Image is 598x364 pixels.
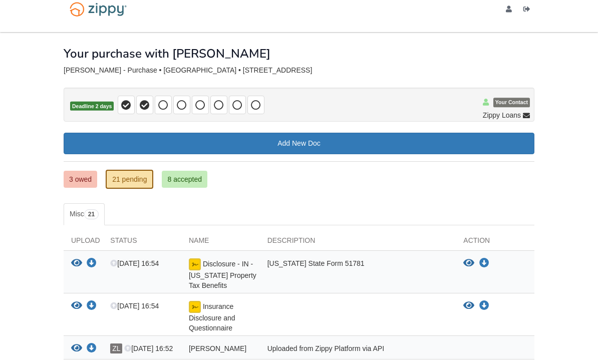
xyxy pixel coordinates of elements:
[64,67,534,75] div: [PERSON_NAME] - Purchase • [GEOGRAPHIC_DATA] • [STREET_ADDRESS]
[110,260,159,268] span: [DATE] 16:54
[87,345,97,353] a: Download Brooke_Moore_privacy_notice
[189,260,256,290] span: Disclosure - IN - [US_STATE] Property Tax Benefits
[463,301,474,311] button: View Insurance Disclosure and Questionnaire
[260,236,456,251] div: Description
[479,260,489,268] a: Download Disclosure - IN - Indiana Property Tax Benefits
[64,133,534,155] a: Add New Doc
[124,345,173,353] span: [DATE] 16:52
[493,99,530,108] span: Your Contact
[70,102,114,112] span: Deadline 2 days
[479,302,489,310] a: Download Insurance Disclosure and Questionnaire
[87,303,97,311] a: Download Insurance Disclosure and Questionnaire
[189,345,246,353] span: [PERSON_NAME]
[106,170,153,189] a: 21 pending
[483,111,521,121] span: Zippy Loans
[260,259,456,291] div: [US_STATE] State Form 51781
[71,344,82,354] button: View Brooke_Moore_privacy_notice
[110,302,159,310] span: [DATE] 16:54
[87,260,97,268] a: Download Disclosure - IN - Indiana Property Tax Benefits
[162,171,207,188] a: 8 accepted
[189,259,201,271] img: Document fully signed
[463,259,474,269] button: View Disclosure - IN - Indiana Property Tax Benefits
[260,344,456,357] div: Uploaded from Zippy Platform via API
[189,301,201,313] img: Document fully signed
[456,236,534,251] div: Action
[523,6,534,16] a: Log out
[181,236,260,251] div: Name
[64,204,105,226] a: Misc
[189,303,235,332] span: Insurance Disclosure and Questionnaire
[64,171,97,188] a: 3 owed
[71,259,82,269] button: View Disclosure - IN - Indiana Property Tax Benefits
[84,210,99,220] span: 21
[506,6,516,16] a: edit profile
[64,236,103,251] div: Upload
[71,301,82,312] button: View Insurance Disclosure and Questionnaire
[103,236,181,251] div: Status
[64,48,270,61] h1: Your purchase with [PERSON_NAME]
[110,344,122,354] span: ZL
